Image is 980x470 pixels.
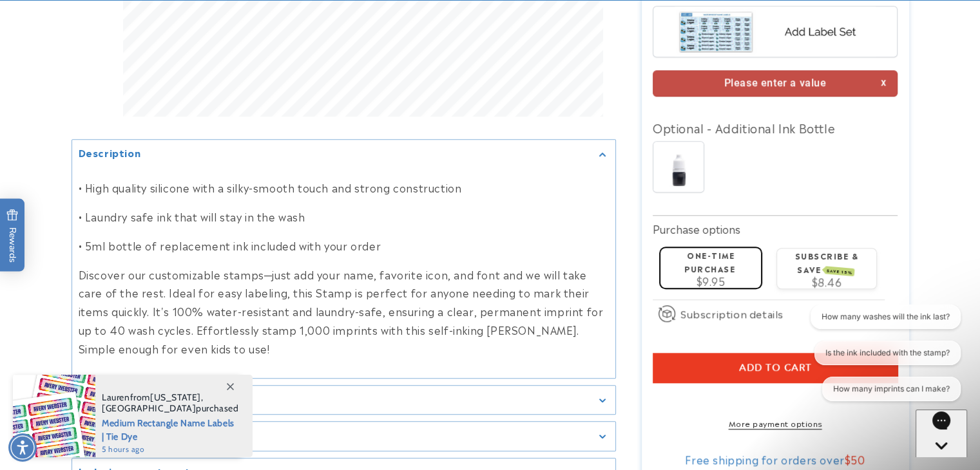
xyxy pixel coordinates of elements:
span: [GEOGRAPHIC_DATA] [102,402,196,414]
p: • High quality silicone with a silky-smooth touch and strong construction [79,178,609,197]
summary: Features [72,385,615,414]
summary: Details [72,422,615,451]
span: from , purchased [102,392,239,414]
img: Ink Bottle [653,142,704,192]
a: More payment options [653,417,898,429]
span: 5 hours ago [102,444,239,455]
iframe: Gorgias live chat messenger [916,409,967,457]
p: • Laundry safe ink that will stay in the wash [79,207,609,226]
label: One-time purchase [684,249,735,274]
span: Medium Rectangle Name Labels | Tie Dye [102,414,239,444]
p: • 5ml bottle of replacement ink included with your order [79,236,609,255]
label: Purchase options [653,221,740,236]
div: Optional - Additional Ink Bottle [653,117,898,138]
span: SAVE 15% [825,266,855,276]
iframe: Gorgias live chat conversation starters [797,305,967,412]
span: [US_STATE] [150,391,201,403]
span: Add to cart [739,362,812,373]
div: Accessibility Menu [8,433,37,462]
p: Discover our customizable stamps—just add your name, favorite icon, and font and we will take car... [79,265,609,357]
span: Subscription details [680,306,783,321]
span: $9.95 [697,273,725,288]
span: $ [845,451,851,467]
div: Please enter a value [653,70,898,97]
span: $8.46 [812,274,842,289]
span: Rewards [6,209,19,263]
summary: Description [72,140,615,169]
img: Add Label Set [675,6,876,57]
span: Lauren [102,391,130,403]
button: Add to cart [653,353,898,382]
label: Subscribe & save [795,250,859,275]
span: 50 [850,451,865,467]
h2: Description [79,146,141,159]
div: Free shipping for orders over [653,453,898,465]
